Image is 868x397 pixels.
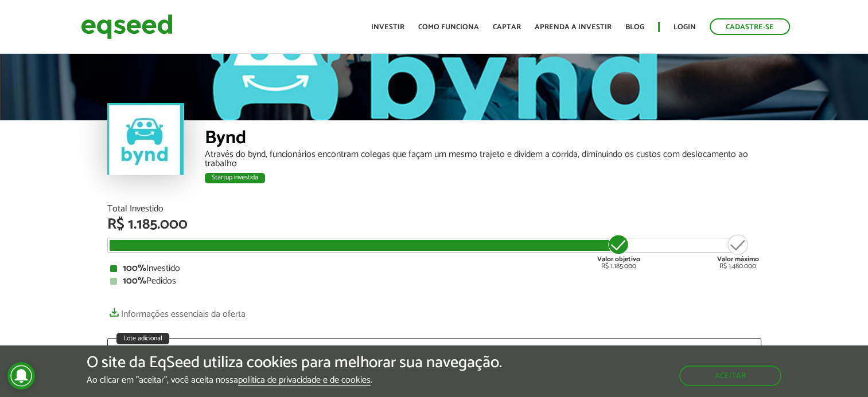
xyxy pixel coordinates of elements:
div: Startup investida [205,173,265,183]
strong: Valor máximo [717,254,759,265]
img: EqSeed [81,11,173,42]
div: Investido [110,264,758,273]
div: R$ 1.185.000 [107,217,761,232]
h5: O site da EqSeed utiliza cookies para melhorar sua navegação. [87,354,502,372]
a: política de privacidade e de cookies [238,376,371,386]
p: Ao clicar em "aceitar", você aceita nossa . [87,375,502,386]
div: Total Investido [107,205,761,214]
a: Aprenda a investir [535,23,612,31]
a: Cadastre-se [710,18,790,35]
strong: 100% [123,273,146,289]
a: Login [674,23,696,31]
a: Informações essenciais da oferta [107,303,246,319]
div: R$ 1.185.000 [597,233,640,270]
div: Pedidos [110,277,758,286]
strong: 100% [123,261,146,276]
strong: Valor objetivo [597,254,640,265]
a: Blog [625,23,644,31]
div: Bynd [205,129,761,150]
div: Lote adicional [116,333,169,344]
div: R$ 1.480.000 [717,233,759,270]
a: Como funciona [418,23,479,31]
button: Aceitar [679,365,781,386]
a: Investir [371,23,404,31]
a: Captar [493,23,521,31]
div: Através do bynd, funcionários encontram colegas que façam um mesmo trajeto e dividem a corrida, d... [205,150,761,168]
